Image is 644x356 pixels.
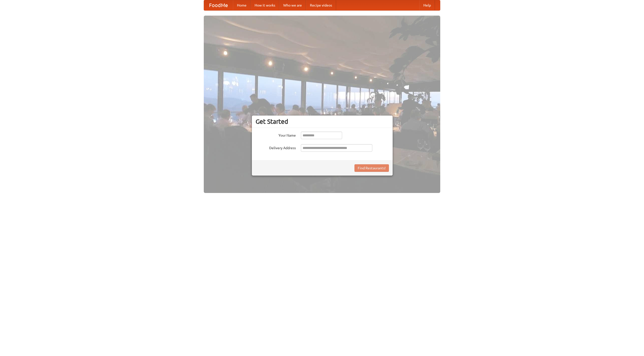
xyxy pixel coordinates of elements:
a: Help [419,0,435,10]
label: Your Name [256,132,296,138]
a: How it works [251,0,279,10]
label: Delivery Address [256,144,296,150]
a: FoodMe [204,0,233,10]
a: Who we are [279,0,306,10]
a: Recipe videos [306,0,336,10]
button: Find Restaurants! [354,164,389,172]
a: Home [233,0,251,10]
h3: Get Started [256,118,389,125]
